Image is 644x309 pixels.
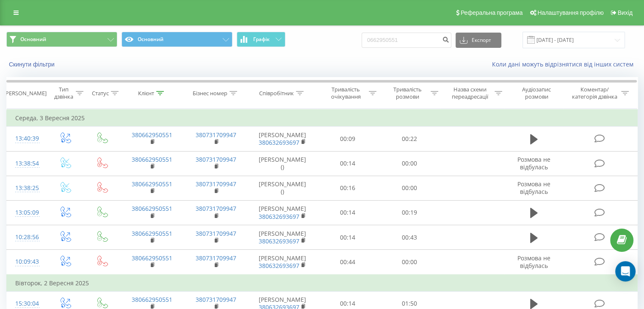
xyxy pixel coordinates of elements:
div: [PERSON_NAME] [4,90,47,97]
a: 380731709947 [196,295,236,303]
button: Графік [237,32,285,47]
td: 00:00 [379,250,440,275]
td: 00:44 [317,250,379,275]
div: Тривалість очікування [325,86,367,100]
td: [PERSON_NAME] [248,127,317,151]
a: 380662950551 [132,131,172,139]
td: Вівторок, 2 Вересня 2025 [7,275,638,292]
span: Вихід [618,9,633,16]
td: 00:19 [379,200,440,225]
div: 13:38:25 [15,180,38,196]
a: 380662950551 [132,204,172,212]
span: Реферальна програма [461,9,523,16]
div: Тип дзвінка [53,86,73,100]
a: 380731709947 [196,229,236,237]
td: 00:14 [317,200,379,225]
a: 380632693697 [259,262,299,270]
td: [PERSON_NAME] [248,225,317,250]
td: 00:16 [317,176,379,200]
span: Основний [20,36,46,43]
div: Бізнес номер [193,90,227,97]
div: Назва схеми переадресації [448,86,492,100]
a: 380662950551 [132,254,172,262]
div: 10:09:43 [15,254,38,270]
button: Основний [6,32,117,47]
div: 13:05:09 [15,204,38,221]
span: Розмова не відбулась [517,254,550,270]
td: 00:09 [317,127,379,151]
td: Середа, 3 Вересня 2025 [7,110,638,127]
td: [PERSON_NAME] [248,250,317,275]
div: Аудіозапис розмови [512,86,561,100]
td: 00:00 [379,151,440,176]
div: Коментар/категорія дзвінка [569,86,619,100]
span: Розмова не відбулась [517,155,550,171]
td: [PERSON_NAME] () [248,151,317,176]
td: [PERSON_NAME] () [248,176,317,200]
button: Експорт [456,33,501,48]
a: 380731709947 [196,180,236,188]
a: 380662950551 [132,180,172,188]
a: 380731709947 [196,254,236,262]
a: 380632693697 [259,237,299,245]
a: 380662950551 [132,155,172,163]
td: 00:14 [317,151,379,176]
div: Open Intercom Messenger [615,261,636,281]
a: Коли дані можуть відрізнятися вiд інших систем [492,60,638,68]
td: 00:00 [379,176,440,200]
button: Скинути фільтри [6,61,59,68]
td: 00:14 [317,225,379,250]
div: 13:38:54 [15,155,38,172]
input: Пошук за номером [362,33,451,48]
div: Клієнт [138,90,154,97]
div: Статус [92,90,109,97]
span: Графік [253,36,270,42]
span: Налаштування профілю [537,9,603,16]
a: 380731709947 [196,131,236,139]
a: 380731709947 [196,204,236,212]
div: Співробітник [259,90,294,97]
a: 380662950551 [132,229,172,237]
a: 380632693697 [259,212,299,221]
div: Тривалість розмови [386,86,428,100]
span: Розмова не відбулась [517,180,550,196]
a: 380662950551 [132,295,172,303]
td: 00:22 [379,127,440,151]
div: 10:28:56 [15,229,38,246]
button: Основний [122,32,232,47]
a: 380632693697 [259,138,299,146]
td: 00:43 [379,225,440,250]
a: 380731709947 [196,155,236,163]
div: 13:40:39 [15,130,38,147]
td: [PERSON_NAME] [248,200,317,225]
